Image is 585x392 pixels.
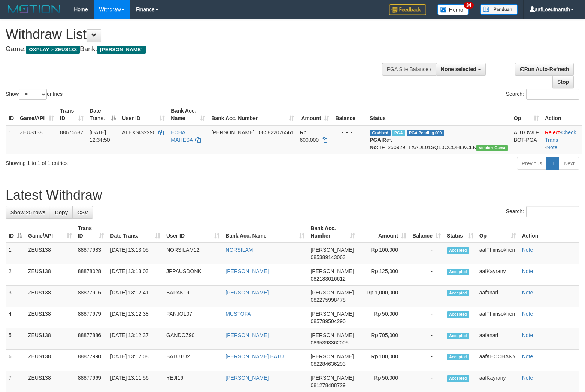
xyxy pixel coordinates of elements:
td: Rp 100,000 [358,350,409,371]
span: Show 25 rows [10,209,45,215]
td: - [409,264,444,286]
label: Search: [506,89,579,100]
th: ID: activate to sort column descending [6,221,25,243]
a: Next [559,157,579,170]
td: PANJOL07 [163,307,222,328]
a: ECHA MAHESA [171,129,193,143]
a: [PERSON_NAME] [225,375,269,381]
span: Accepted [447,333,469,339]
a: 1 [546,157,559,170]
span: Copy 082183016612 to clipboard [310,276,345,282]
b: PGA Ref. No: [370,137,392,150]
img: Feedback.jpg [389,4,426,15]
th: Date Trans.: activate to sort column ascending [107,221,163,243]
span: 34 [464,2,474,9]
td: ZEUS138 [25,243,75,264]
a: Check Trans [545,129,576,143]
span: Copy 082284636293 to clipboard [310,361,345,367]
td: - [409,243,444,264]
span: Accepted [447,375,469,382]
th: Trans ID: activate to sort column ascending [57,104,87,125]
a: Note [522,268,533,274]
th: Op: activate to sort column ascending [476,221,519,243]
th: Bank Acc. Number: activate to sort column ascending [208,104,297,125]
td: 6 [6,350,25,371]
a: Show 25 rows [6,206,50,219]
a: [PERSON_NAME] [225,290,269,295]
td: aafKEOCHANY [476,350,519,371]
img: MOTION_logo.png [6,4,63,15]
td: 88878028 [75,264,107,286]
td: 4 [6,307,25,328]
td: 1 [6,125,17,154]
input: Search: [526,89,579,100]
td: ZEUS138 [25,307,75,328]
span: 88675587 [60,129,83,135]
td: aafanarl [476,286,519,307]
button: None selected [436,63,486,76]
span: Copy 085389143063 to clipboard [310,254,345,260]
a: Copy [50,206,73,219]
th: Action [542,104,582,125]
th: User ID: activate to sort column ascending [119,104,168,125]
span: Copy 0895393362005 to clipboard [310,340,348,346]
span: Copy 082275998478 to clipboard [310,297,345,303]
th: Bank Acc. Number: activate to sort column ascending [307,221,358,243]
td: [DATE] 13:12:41 [107,286,163,307]
td: · · [542,125,582,154]
span: [PERSON_NAME] [310,268,354,274]
td: ZEUS138 [25,350,75,371]
th: Action [519,221,579,243]
img: panduan.png [480,4,518,15]
span: Copy 081278488729 to clipboard [310,382,345,388]
td: [DATE] 13:12:38 [107,307,163,328]
th: Bank Acc. Name: activate to sort column ascending [222,221,307,243]
a: Note [522,353,533,359]
td: NORSILAM12 [163,243,222,264]
a: Run Auto-Refresh [515,63,574,76]
a: [PERSON_NAME] [225,332,269,338]
span: Copy [55,209,68,215]
span: Copy 085789504290 to clipboard [310,318,345,324]
a: Reject [545,129,560,135]
td: JPPAUSDONK [163,264,222,286]
td: Rp 50,000 [358,307,409,328]
h4: Game: Bank: [6,46,382,53]
td: [DATE] 13:13:05 [107,243,163,264]
a: Previous [517,157,547,170]
a: Note [546,144,558,150]
label: Show entries [6,89,63,100]
th: Game/API: activate to sort column ascending [25,221,75,243]
td: GANDOZ90 [163,328,222,350]
span: [PERSON_NAME] [310,311,354,317]
td: BATUTU2 [163,350,222,371]
select: Showentries [19,89,47,100]
a: Note [522,332,533,338]
span: Rp 600.000 [300,129,319,143]
span: [PERSON_NAME] [310,332,354,338]
td: 88877886 [75,328,107,350]
span: [PERSON_NAME] [310,375,354,381]
td: Rp 705,000 [358,328,409,350]
span: Marked by aafpengsreynich [392,130,405,136]
span: Grabbed [370,130,391,136]
td: 88877979 [75,307,107,328]
td: ZEUS138 [17,125,57,154]
label: Search: [506,206,579,217]
span: ALEXSIS2290 [122,129,156,135]
td: ZEUS138 [25,286,75,307]
td: [DATE] 13:12:37 [107,328,163,350]
td: 5 [6,328,25,350]
span: Accepted [447,290,469,296]
th: Balance: activate to sort column ascending [409,221,444,243]
a: [PERSON_NAME] [225,268,269,274]
a: Note [522,311,533,317]
td: - [409,328,444,350]
th: Amount: activate to sort column ascending [297,104,333,125]
img: Button%20Memo.svg [437,4,469,15]
th: Status [367,104,511,125]
td: aafThimsokhen [476,307,519,328]
td: 1 [6,243,25,264]
a: Note [522,290,533,295]
a: MUSTOFA [225,311,251,317]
